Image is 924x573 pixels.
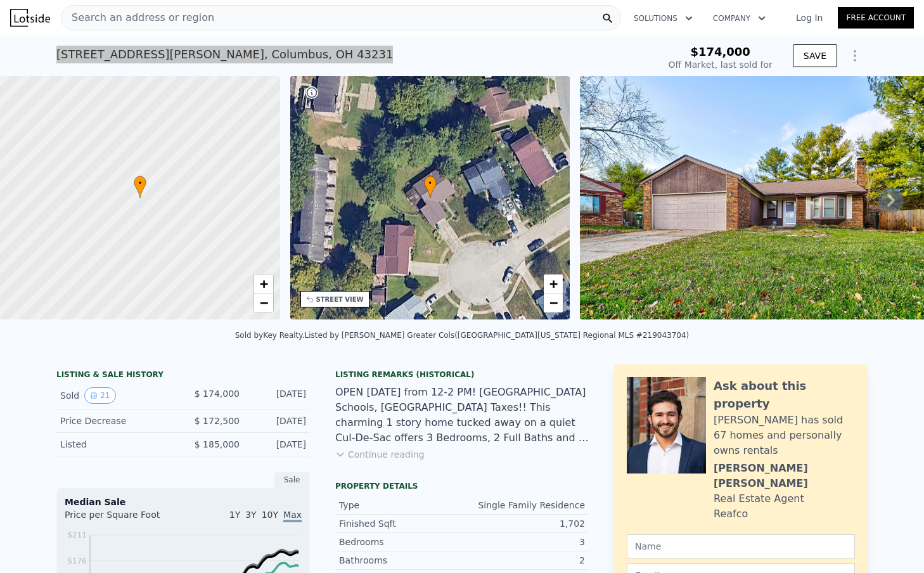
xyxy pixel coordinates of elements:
span: − [259,295,267,311]
tspan: $176 [67,557,87,565]
div: Price Decrease [60,415,173,427]
div: Off Market, last sold for [669,58,773,71]
div: Price per Square Foot [65,508,183,529]
div: Listed by [PERSON_NAME] Greater Cols ([GEOGRAPHIC_DATA][US_STATE] Regional MLS #219043704) [305,331,690,340]
span: 10Y [262,510,278,520]
div: • [134,176,146,198]
div: Sold [60,387,173,404]
span: $ 185,000 [195,439,240,449]
span: + [259,276,267,292]
div: [DATE] [250,387,306,404]
span: • [134,177,146,189]
div: [DATE] [250,438,306,451]
div: Sold by Key Realty . [235,331,305,340]
div: LISTING & SALE HISTORY [56,370,310,382]
a: Zoom in [544,274,563,293]
button: Continue reading [335,448,425,461]
div: [STREET_ADDRESS][PERSON_NAME] , Columbus , OH 43231 [56,46,393,63]
div: 1,702 [462,517,585,530]
button: Solutions [624,7,703,30]
button: Show Options [842,43,868,68]
div: Listed [60,438,173,451]
span: Max [283,510,302,522]
div: Sale [274,472,310,488]
span: 3Y [245,510,256,520]
span: 1Y [229,510,240,520]
div: Single Family Residence [462,499,585,512]
div: Real Estate Agent [714,491,804,506]
a: Zoom in [254,274,273,293]
div: Bathrooms [339,554,462,567]
div: 3 [462,536,585,548]
span: $ 174,000 [195,389,240,399]
div: OPEN [DATE] from 12-2 PM! [GEOGRAPHIC_DATA] Schools, [GEOGRAPHIC_DATA] Taxes!! This charming 1 st... [335,385,589,446]
span: − [549,295,558,311]
div: 2 [462,554,585,567]
a: Zoom out [544,293,563,312]
div: [PERSON_NAME] has sold 67 homes and personally owns rentals [714,413,855,458]
button: View historical data [84,387,115,404]
div: STREET VIEW [316,295,364,304]
div: • [424,176,437,198]
div: Finished Sqft [339,517,462,530]
input: Name [627,534,855,558]
span: $ 172,500 [195,416,240,426]
button: Company [703,7,776,30]
span: $174,000 [690,45,750,58]
div: Median Sale [65,496,302,508]
a: Zoom out [254,293,273,312]
div: [PERSON_NAME] [PERSON_NAME] [714,461,855,491]
span: Search an address or region [61,10,214,25]
button: SAVE [793,44,837,67]
div: Bedrooms [339,536,462,548]
span: + [549,276,558,292]
div: Ask about this property [714,377,855,413]
a: Log In [781,11,838,24]
a: Free Account [838,7,914,29]
div: Type [339,499,462,512]
img: Lotside [10,9,50,27]
span: • [424,177,437,189]
div: Listing Remarks (Historical) [335,370,589,380]
div: Property details [335,481,589,491]
div: [DATE] [250,415,306,427]
div: Reafco [714,506,748,522]
tspan: $211 [67,531,87,539]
